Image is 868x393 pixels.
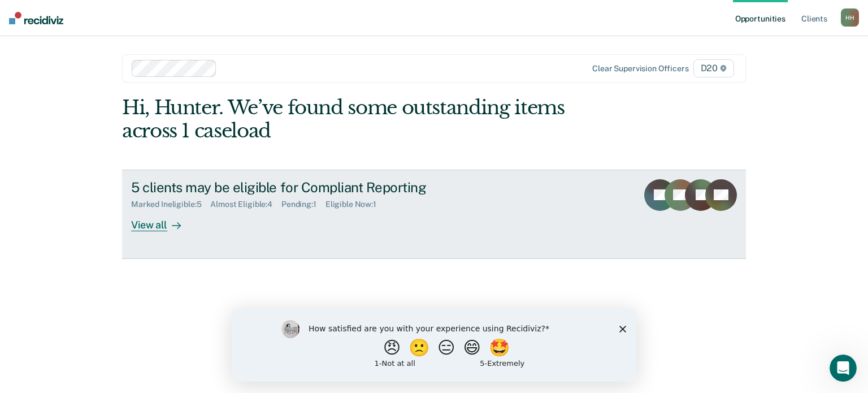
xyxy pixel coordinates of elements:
[210,200,281,209] div: Almost Eligible : 4
[325,200,385,209] div: Eligible Now : 1
[281,200,325,209] div: Pending : 1
[232,309,636,382] iframe: Survey by Kim from Recidiviz
[693,59,734,77] span: D20
[592,64,688,74] div: Clear supervision officers
[122,96,621,142] div: Hi, Hunter. We’ve found some outstanding items across 1 caseload
[131,200,210,209] div: Marked Ineligible : 5
[131,179,528,196] div: 5 clients may be eligible for Compliant Reporting
[841,8,859,27] div: H H
[122,170,746,259] a: 5 clients may be eligible for Compliant ReportingMarked Ineligible:5Almost Eligible:4Pending:1Eli...
[841,8,859,27] button: HH
[131,209,194,231] div: View all
[9,12,63,24] img: Recidiviz
[830,355,857,382] iframe: Intercom live chat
